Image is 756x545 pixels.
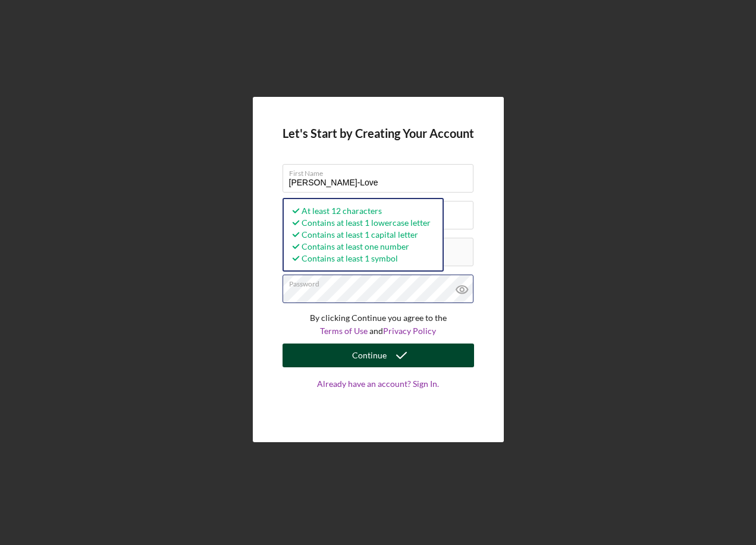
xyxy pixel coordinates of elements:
a: Already have an account? Sign In. [283,379,474,412]
div: At least 12 characters [290,205,431,217]
label: First Name [289,165,473,178]
p: By clicking Continue you agree to the and [283,311,474,338]
div: Contains at least 1 symbol [290,253,431,264]
div: Contains at least 1 capital letter [290,229,431,241]
h4: Let's Start by Creating Your Account [283,127,474,140]
a: Terms of Use [320,326,368,336]
div: Continue [352,344,387,367]
button: Continue [283,344,474,367]
label: Password [289,275,473,288]
div: Contains at least one number [290,241,431,253]
a: Privacy Policy [383,326,436,336]
div: Contains at least 1 lowercase letter [290,217,431,229]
